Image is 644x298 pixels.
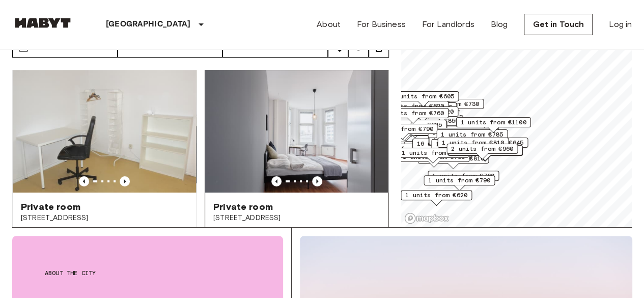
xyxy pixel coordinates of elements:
[417,99,479,109] span: 1 units from €730
[431,139,502,155] div: Map marker
[397,148,468,164] div: Map marker
[12,18,73,28] img: Habyt
[456,117,531,133] div: Map marker
[402,148,464,157] span: 1 units from €725
[391,107,454,116] span: 1 units from €620
[380,120,442,129] span: 2 units from €625
[432,171,494,180] span: 1 units from €760
[367,124,438,140] div: Map marker
[451,144,513,153] span: 2 units from €960
[441,130,503,139] span: 1 units from €785
[424,175,495,191] div: Map marker
[412,139,487,154] div: Map marker
[377,108,449,124] div: Map marker
[106,18,191,31] p: [GEOGRAPHIC_DATA]
[436,140,498,149] span: 1 units from €675
[120,176,130,186] button: Previous image
[405,191,467,200] span: 1 units from €620
[436,129,508,145] div: Map marker
[404,141,475,157] div: Map marker
[21,213,188,223] span: [STREET_ADDRESS]
[418,126,480,136] span: 7 units from €635
[609,18,632,31] a: Log in
[13,70,196,193] img: Marketing picture of unit DE-01-031-02M
[271,176,282,186] button: Previous image
[371,124,433,133] span: 1 units from €790
[428,176,490,185] span: 1 units from €790
[437,138,509,153] div: Map marker
[357,18,406,31] a: For Business
[402,142,464,151] span: 2 units from €865
[387,91,459,107] div: Map marker
[79,176,89,186] button: Previous image
[205,70,389,287] a: Marketing picture of unit DE-01-047-05HPrevious imagePrevious imagePrivate room[STREET_ADDRESS]17...
[371,144,433,153] span: 1 units from €875
[21,201,80,213] span: Private room
[404,212,449,224] a: Mapbox logo
[461,138,523,147] span: 5 units from €645
[408,142,470,151] span: 1 units from €875
[453,146,518,155] span: 1 units from €1280
[213,201,273,213] span: Private room
[422,18,474,31] a: For Landlords
[413,126,485,142] div: Map marker
[367,144,438,159] div: Map marker
[312,176,322,186] button: Previous image
[392,92,454,101] span: 4 units from €605
[461,118,526,127] span: 1 units from €1100
[417,139,483,148] span: 16 units from €650
[45,268,250,278] span: About the city
[213,213,380,223] span: [STREET_ADDRESS]
[12,70,197,287] a: Marketing picture of unit DE-01-031-02MPrevious imagePrevious imagePrivate room[STREET_ADDRESS]16...
[442,138,504,147] span: 1 units from €810
[524,14,593,35] a: Get in Touch
[205,70,388,193] img: Marketing picture of unit DE-01-047-05H
[448,145,523,161] div: Map marker
[491,18,508,31] a: Blog
[317,18,341,31] a: About
[401,190,472,206] div: Map marker
[428,171,499,186] div: Map marker
[382,109,444,118] span: 1 units from €760
[446,144,518,159] div: Map marker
